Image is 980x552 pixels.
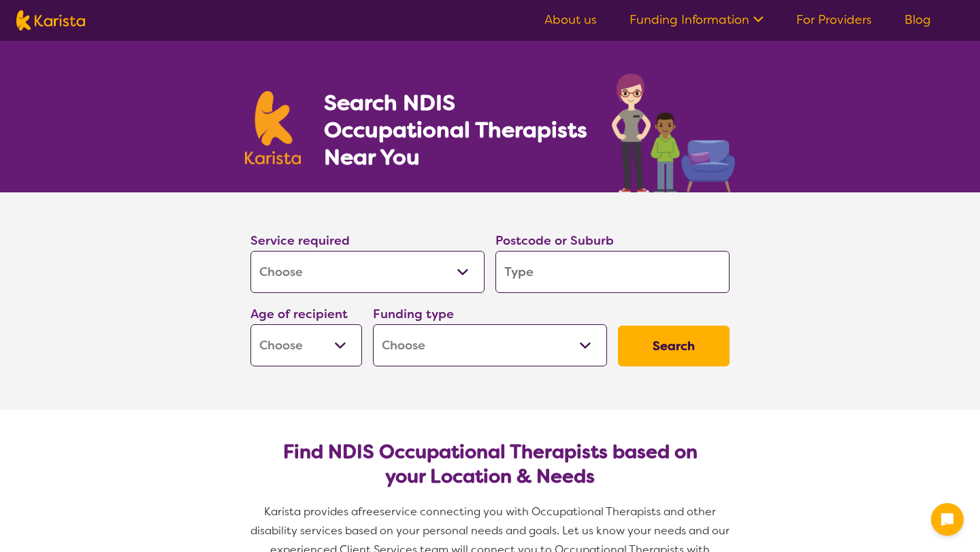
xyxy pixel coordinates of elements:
[618,326,730,366] button: Search
[630,12,764,28] a: Funding Information
[324,89,589,171] h1: Search NDIS Occupational Therapists Near You
[358,504,380,519] span: free
[904,12,931,28] a: Blog
[495,251,730,293] input: Type
[264,504,358,519] span: Karista provides a
[373,306,454,322] label: Funding type
[544,12,597,28] a: About us
[250,306,348,322] label: Age of recipient
[250,232,350,249] label: Service required
[495,232,614,249] label: Postcode or Suburb
[16,10,85,31] img: Karista logo
[245,91,301,165] img: Karista logo
[796,12,872,28] a: For Providers
[612,73,735,192] img: occupational-therapy
[261,440,719,489] h2: Find NDIS Occupational Therapists based on your Location & Needs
